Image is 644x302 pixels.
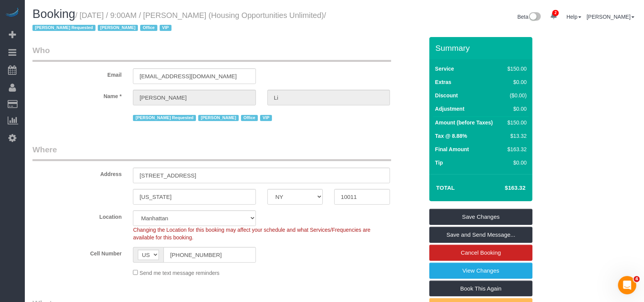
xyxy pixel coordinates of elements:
[27,90,127,100] label: Name *
[634,276,640,282] span: 4
[260,115,272,121] span: VIP
[435,119,493,126] label: Amount (before Taxes)
[528,12,541,22] img: New interface
[552,10,559,16] span: 2
[133,90,256,105] input: First Name
[436,184,455,191] strong: Total
[429,245,532,261] a: Cancel Booking
[429,281,532,297] a: Book This Again
[435,65,454,73] label: Service
[429,209,532,225] a: Save Changes
[139,270,219,276] span: Send me text message reminders
[518,14,541,20] a: Beta
[435,92,458,99] label: Discount
[133,115,196,121] span: [PERSON_NAME] Requested
[160,25,172,31] span: VIP
[32,25,95,31] span: [PERSON_NAME] Requested
[505,78,527,86] div: $0.00
[27,247,127,257] label: Cell Number
[32,11,326,32] small: / [DATE] / 9:00AM / [PERSON_NAME] (Housing Opportunities Unlimited)
[435,132,467,140] label: Tax @ 8.88%
[618,276,636,294] iframe: Intercom live chat
[133,189,256,205] input: City
[133,227,371,241] span: Changing the Location for this booking may affect your schedule and what Services/Frequencies are...
[546,8,561,24] a: 2
[198,115,238,121] span: [PERSON_NAME]
[587,14,634,20] a: [PERSON_NAME]
[27,68,127,79] label: Email
[505,145,527,153] div: $163.32
[505,119,527,126] div: $150.00
[163,247,256,263] input: Cell Number
[435,44,529,52] h3: Summary
[140,25,157,31] span: Office
[133,68,256,84] input: Email
[32,45,391,62] legend: Who
[241,115,258,121] span: Office
[505,65,527,73] div: $150.00
[27,210,127,221] label: Location
[267,90,390,105] input: Last Name
[566,14,581,20] a: Help
[435,78,451,86] label: Extras
[32,11,326,32] span: /
[27,168,127,178] label: Address
[429,263,532,279] a: View Changes
[505,105,527,113] div: $0.00
[435,159,443,166] label: Tip
[32,144,391,161] legend: Where
[505,92,527,99] div: ($0.00)
[435,105,464,113] label: Adjustment
[505,132,527,140] div: $13.32
[5,8,20,18] img: Automaid Logo
[32,7,75,21] span: Booking
[98,25,138,31] span: [PERSON_NAME]
[435,145,469,153] label: Final Amount
[334,189,390,205] input: Zip Code
[429,227,532,243] a: Save and Send Message...
[505,159,527,166] div: $0.00
[482,185,526,191] h4: $163.32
